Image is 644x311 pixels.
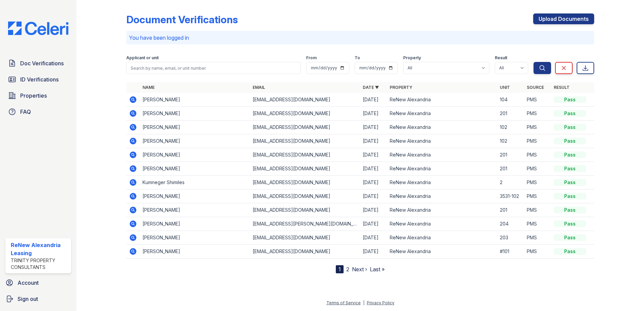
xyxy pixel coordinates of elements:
td: 102 [497,120,524,134]
td: [DATE] [360,120,387,134]
td: [PERSON_NAME] [140,203,250,217]
td: [PERSON_NAME] [140,245,250,258]
a: Name [142,85,155,90]
span: Sign out [18,295,38,303]
td: ReNew Alexandria [387,93,497,107]
span: Doc Verifications [20,59,64,67]
td: [DATE] [360,231,387,245]
td: ReNew Alexandria [387,107,497,120]
td: ReNew Alexandria [387,176,497,189]
td: PMS [524,134,551,148]
td: 203 [497,231,524,245]
span: Account [18,279,39,287]
div: Pass [554,96,586,103]
td: [DATE] [360,245,387,258]
td: 201 [497,203,524,217]
a: Upload Documents [533,13,594,24]
td: 102 [497,134,524,148]
td: PMS [524,217,551,231]
td: [EMAIL_ADDRESS][DOMAIN_NAME] [250,120,360,134]
td: [DATE] [360,217,387,231]
div: Document Verifications [126,13,238,26]
a: Sign out [3,292,74,306]
td: [PERSON_NAME] [140,231,250,245]
a: Privacy Policy [367,300,394,305]
td: [DATE] [360,134,387,148]
td: ReNew Alexandria [387,231,497,245]
p: You have been logged in [129,34,591,42]
td: [EMAIL_ADDRESS][DOMAIN_NAME] [250,189,360,203]
td: ReNew Alexandria [387,245,497,258]
td: [PERSON_NAME] [140,93,250,107]
a: Doc Verifications [5,57,71,70]
a: 2 [346,266,349,273]
div: Pass [554,193,586,200]
a: Account [3,276,74,289]
div: Pass [554,165,586,172]
div: Pass [554,220,586,227]
td: [EMAIL_ADDRESS][DOMAIN_NAME] [250,107,360,120]
td: ReNew Alexandria [387,134,497,148]
td: PMS [524,162,551,176]
div: Trinity Property Consultants [11,257,68,271]
div: Pass [554,234,586,241]
div: Pass [554,110,586,117]
td: [EMAIL_ADDRESS][DOMAIN_NAME] [250,176,360,189]
td: [DATE] [360,189,387,203]
td: [DATE] [360,93,387,107]
div: Pass [554,124,586,131]
a: Last » [370,266,385,273]
a: ID Verifications [5,73,71,86]
a: Source [527,85,544,90]
td: PMS [524,189,551,203]
span: Properties [20,92,47,100]
td: [EMAIL_ADDRESS][DOMAIN_NAME] [250,134,360,148]
td: [PERSON_NAME] [140,162,250,176]
td: [DATE] [360,203,387,217]
input: Search by name, email, or unit number [126,62,301,74]
td: [DATE] [360,107,387,120]
a: Unit [500,85,510,90]
td: [PERSON_NAME] [140,107,250,120]
td: 3531-102 [497,189,524,203]
td: [EMAIL_ADDRESS][DOMAIN_NAME] [250,245,360,258]
td: [EMAIL_ADDRESS][DOMAIN_NAME] [250,93,360,107]
td: ReNew Alexandria [387,217,497,231]
td: 201 [497,107,524,120]
td: [EMAIL_ADDRESS][DOMAIN_NAME] [250,162,360,176]
td: PMS [524,148,551,162]
label: From [306,55,317,61]
td: ReNew Alexandria [387,120,497,134]
td: 2 [497,176,524,189]
div: 1 [336,265,344,273]
div: Pass [554,207,586,213]
div: Pass [554,138,586,144]
td: ReNew Alexandria [387,162,497,176]
td: [DATE] [360,148,387,162]
td: [PERSON_NAME] [140,120,250,134]
img: CE_Logo_Blue-a8612792a0a2168367f1c8372b55b34899dd931a85d93a1a3d3e32e68fde9ad4.png [3,22,74,35]
td: [EMAIL_ADDRESS][DOMAIN_NAME] [250,203,360,217]
td: [PERSON_NAME] [140,189,250,203]
a: Terms of Service [326,300,361,305]
td: PMS [524,231,551,245]
td: 201 [497,148,524,162]
a: Properties [5,89,71,102]
td: 204 [497,217,524,231]
td: 201 [497,162,524,176]
td: PMS [524,245,551,258]
td: PMS [524,120,551,134]
a: Next › [352,266,367,273]
td: [EMAIL_ADDRESS][PERSON_NAME][DOMAIN_NAME] [250,217,360,231]
td: [DATE] [360,176,387,189]
a: Date ▼ [363,85,379,90]
a: Result [554,85,570,90]
td: ReNew Alexandria [387,148,497,162]
td: [PERSON_NAME] [140,148,250,162]
td: [EMAIL_ADDRESS][DOMAIN_NAME] [250,231,360,245]
div: Pass [554,179,586,186]
td: ReNew Alexandria [387,203,497,217]
td: PMS [524,107,551,120]
a: Property [390,85,412,90]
